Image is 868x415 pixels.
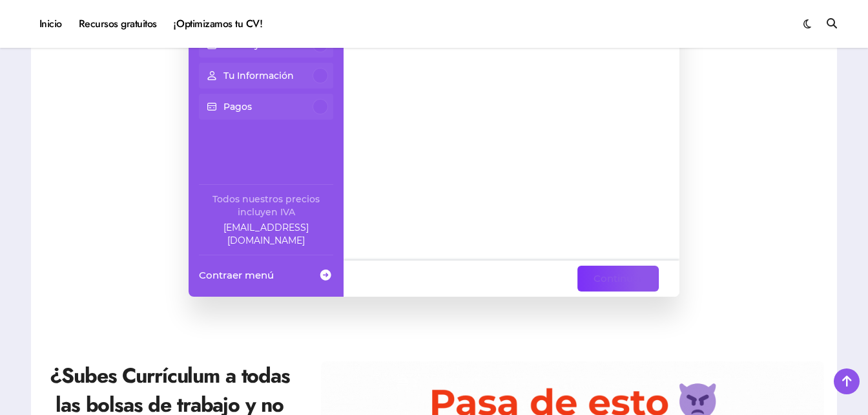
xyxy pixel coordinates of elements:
[577,266,659,292] button: Continuar
[199,193,333,218] div: Todos nuestros precios incluyen IVA
[199,221,333,247] a: Company email: ayuda@elhadadelasvacantes.com
[70,6,165,41] a: Recursos gratuitos
[165,6,271,41] a: ¡Optimizamos tu CV!
[594,271,643,286] span: Continuar
[31,6,70,41] a: Inicio
[199,268,274,282] span: Contraer menú
[223,100,252,113] p: Pagos
[223,69,294,82] p: Tu Información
